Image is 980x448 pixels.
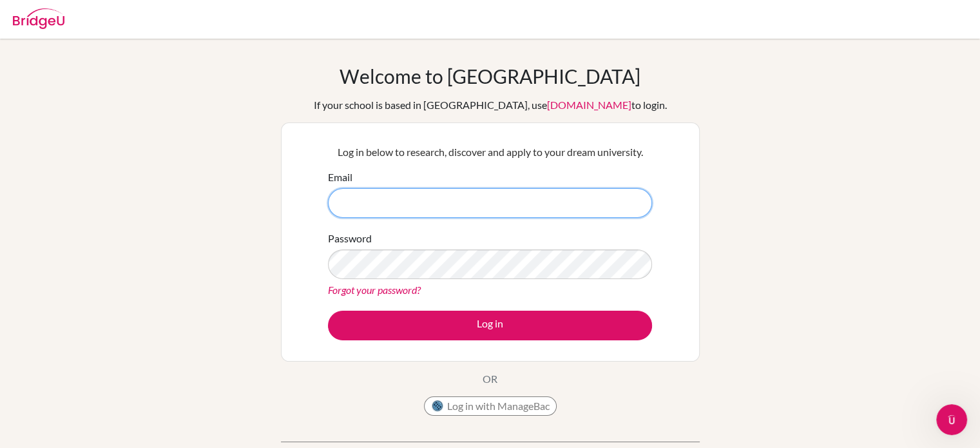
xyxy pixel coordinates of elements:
img: Bridge-U [13,8,64,29]
label: Password [328,231,372,246]
button: Log in with ManageBac [424,396,557,416]
a: Forgot your password? [328,284,421,296]
a: [DOMAIN_NAME] [547,99,631,111]
h1: Welcome to [GEOGRAPHIC_DATA] [340,64,640,88]
button: Log in [328,311,652,340]
div: If your school is based in [GEOGRAPHIC_DATA], use to login. [314,97,667,113]
p: OR [483,371,497,387]
iframe: Intercom live chat [936,404,967,435]
label: Email [328,170,352,185]
p: Log in below to research, discover and apply to your dream university. [328,144,652,160]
